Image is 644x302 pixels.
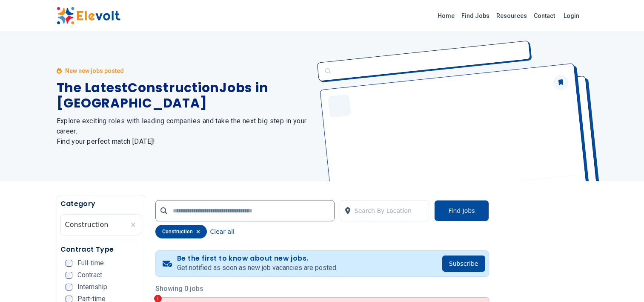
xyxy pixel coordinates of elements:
[77,284,107,290] span: Internship
[177,263,338,273] p: Get notified as soon as new job vacancies are posted.
[155,284,489,294] p: Showing 0 jobs
[77,260,104,267] span: Full-time
[434,200,489,221] button: Find Jobs
[177,254,338,263] h4: Be the first to know about new jobs.
[530,9,558,23] a: Contact
[210,225,235,238] button: Clear all
[57,80,312,111] h1: The Latest Construction Jobs in [GEOGRAPHIC_DATA]
[57,7,120,25] img: Elevolt
[493,9,530,23] a: Resources
[66,260,72,267] input: Full-time
[60,244,141,255] h5: Contract Type
[155,225,207,238] div: construction
[558,7,584,24] a: Login
[66,272,72,279] input: Contract
[442,256,485,272] button: Subscribe
[434,9,458,23] a: Home
[66,284,72,290] input: Internship
[458,9,493,23] a: Find Jobs
[60,199,141,209] h5: Category
[65,67,124,75] p: New new jobs posted
[57,116,312,147] h2: Explore exciting roles with leading companies and take the next big step in your career. Find you...
[77,272,102,279] span: Contract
